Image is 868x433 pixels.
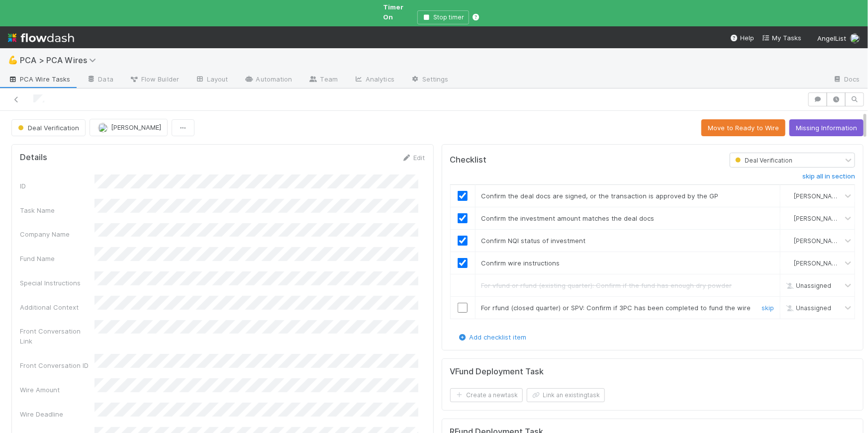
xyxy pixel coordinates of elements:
span: For rfund (closed quarter) or SPV: Confirm if 3PC has been completed to fund the wire [482,304,751,312]
a: Flow Builder [121,72,187,88]
img: avatar_501ac9d6-9fa6-4fe9-975e-1fd988f7bdb1.png [784,259,792,267]
button: Move to Ready to Wire [701,119,785,136]
button: [PERSON_NAME] [90,119,168,136]
h5: Details [20,153,47,163]
a: Add checklist item [458,333,527,341]
a: My Tasks [762,33,801,43]
span: Deal Verification [733,157,792,164]
img: avatar_501ac9d6-9fa6-4fe9-975e-1fd988f7bdb1.png [784,237,792,245]
span: [PERSON_NAME] [794,192,843,199]
span: Unassigned [784,281,831,289]
div: Fund Name [20,254,95,263]
span: PCA Wire Tasks [8,74,70,84]
span: Unassigned [784,304,831,311]
a: Edit [402,154,425,162]
span: Confirm NQI status of investment [482,237,586,245]
a: skip all in section [802,173,855,184]
div: Front Conversation Link [20,326,95,346]
div: Task Name [20,205,95,215]
img: avatar_501ac9d6-9fa6-4fe9-975e-1fd988f7bdb1.png [784,192,792,200]
h5: VFund Deployment Task [450,367,544,377]
a: Docs [825,72,868,88]
img: logo-inverted-e16ddd16eac7371096b0.svg [8,29,74,46]
span: Confirm wire instructions [482,259,560,267]
span: PCA > PCA Wires [20,55,101,65]
span: [PERSON_NAME] [111,123,161,131]
a: Team [300,72,346,88]
span: Confirm the investment amount matches the deal docs [482,214,655,222]
span: Timer On [384,3,404,21]
h5: Checklist [450,155,487,165]
span: [PERSON_NAME] [794,214,843,222]
span: Deal Verification [16,124,79,132]
span: [PERSON_NAME] [794,237,843,244]
a: Automation [236,72,300,88]
span: Confirm the deal docs are signed, or the transaction is approved by the GP [482,192,719,200]
button: Create a newtask [450,388,523,402]
div: Company Name [20,229,95,239]
span: Flow Builder [129,74,179,84]
a: Data [78,72,121,88]
div: Wire Deadline [20,409,95,419]
img: avatar_501ac9d6-9fa6-4fe9-975e-1fd988f7bdb1.png [784,214,792,222]
div: ID [20,181,95,191]
div: Front Conversation ID [20,360,95,370]
a: skip [762,304,774,312]
div: Additional Context [20,302,95,312]
span: For vfund or rfund (existing quarter): Confirm if the fund has enough dry powder [482,281,732,289]
a: Settings [402,72,457,88]
a: Analytics [346,72,402,88]
div: Wire Amount [20,385,95,395]
div: Special Instructions [20,278,95,288]
span: [PERSON_NAME] [794,259,843,266]
img: avatar_501ac9d6-9fa6-4fe9-975e-1fd988f7bdb1.png [850,33,860,43]
button: Deal Verification [11,119,86,136]
span: My Tasks [762,34,801,42]
button: Missing Information [789,119,864,136]
span: 💪 [8,56,18,64]
button: Stop timer [417,10,469,24]
h6: skip all in section [802,173,855,180]
button: Link an existingtask [527,388,605,402]
span: AngelList [817,34,846,42]
img: avatar_501ac9d6-9fa6-4fe9-975e-1fd988f7bdb1.png [98,123,108,133]
div: Help [730,33,754,43]
span: Timer On [384,2,413,22]
a: Layout [187,72,236,88]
